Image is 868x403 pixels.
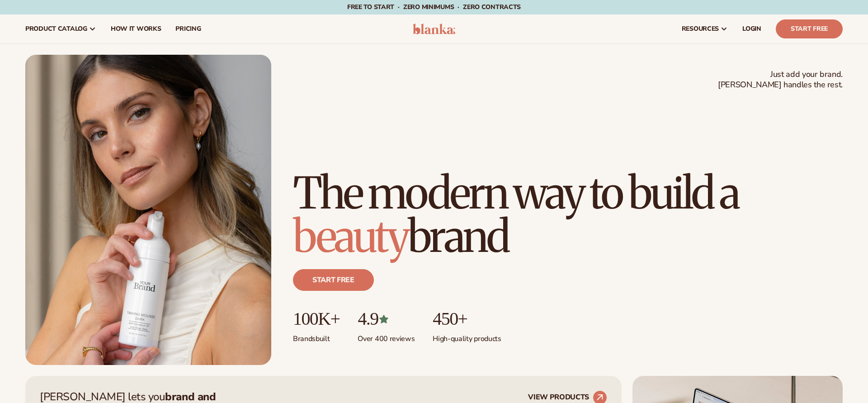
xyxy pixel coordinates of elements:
a: Start Free [776,19,843,38]
span: Just add your brand. [PERSON_NAME] handles the rest. [718,69,843,90]
p: 450+ [433,309,501,329]
span: Free to start · ZERO minimums · ZERO contracts [347,3,521,11]
span: beauty [293,209,408,264]
p: Over 400 reviews [358,329,415,344]
a: pricing [168,14,208,43]
span: pricing [175,25,201,33]
a: LOGIN [735,14,769,43]
a: resources [675,14,735,43]
a: How It Works [104,14,169,43]
p: Brands built [293,329,340,344]
p: 4.9 [358,309,415,329]
p: 100K+ [293,309,340,329]
p: High-quality products [433,329,501,344]
a: product catalog [18,14,104,43]
img: Female holding tanning mousse. [25,55,271,365]
span: resources [682,25,719,33]
img: logo [413,24,456,34]
a: Start free [293,269,374,291]
span: How It Works [111,25,161,33]
h1: The modern way to build a brand [293,171,843,258]
span: LOGIN [742,25,761,33]
span: product catalog [25,25,87,33]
